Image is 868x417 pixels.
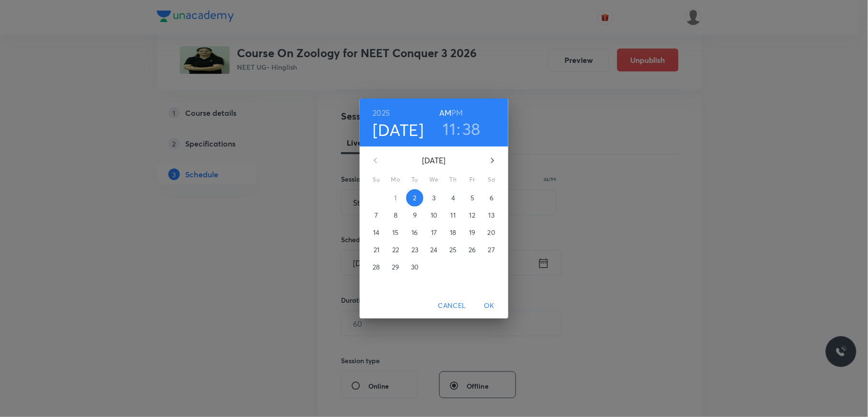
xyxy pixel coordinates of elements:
button: 3 [425,189,443,207]
button: 18 [445,224,462,241]
p: 21 [374,245,379,255]
p: 28 [373,262,380,272]
p: 2 [413,193,416,203]
button: 2 [406,189,423,207]
button: 9 [406,207,423,224]
p: 16 [411,228,418,237]
p: 18 [450,228,456,237]
p: 5 [470,193,474,203]
button: 5 [464,189,481,207]
button: 17 [425,224,443,241]
p: 17 [431,228,437,237]
p: 14 [373,228,379,237]
button: 29 [387,258,404,276]
p: 24 [430,245,437,255]
button: 13 [483,207,500,224]
span: Mo [387,175,404,184]
button: 14 [368,224,385,241]
button: 23 [406,241,423,258]
p: 27 [488,245,495,255]
button: 12 [464,207,481,224]
span: Su [368,175,385,184]
button: 25 [445,241,462,258]
button: 8 [387,207,404,224]
p: 11 [451,210,456,220]
button: 26 [464,241,481,258]
p: [DATE] [387,155,481,166]
h3: : [457,119,460,139]
button: Cancel [434,297,470,315]
span: Fr [464,175,481,184]
button: 10 [425,207,443,224]
p: 23 [411,245,418,255]
button: 7 [368,207,385,224]
span: We [425,175,443,184]
p: 25 [449,245,457,255]
span: Tu [406,175,423,184]
p: 13 [489,210,494,220]
p: 6 [490,193,493,203]
p: 26 [469,245,476,255]
p: 15 [392,228,399,237]
button: PM [452,106,463,120]
p: 3 [432,193,435,203]
p: 10 [431,210,437,220]
span: Cancel [438,300,466,312]
button: 30 [406,258,423,276]
button: [DATE] [373,120,424,140]
p: 8 [394,210,398,220]
button: 21 [368,241,385,258]
button: OK [474,297,504,315]
button: 6 [483,189,500,207]
p: 29 [392,262,399,272]
button: 4 [445,189,462,207]
p: 22 [392,245,399,255]
button: 27 [483,241,500,258]
p: 12 [469,210,475,220]
p: 7 [375,210,378,220]
button: 22 [387,241,404,258]
p: 9 [413,210,417,220]
button: 20 [483,224,500,241]
p: 30 [411,262,419,272]
span: OK [478,300,501,312]
button: 11 [443,119,456,139]
p: 20 [488,228,495,237]
button: 16 [406,224,423,241]
p: 4 [451,193,455,203]
button: 28 [368,258,385,276]
button: 38 [463,119,481,139]
button: 11 [445,207,462,224]
span: Sa [483,175,500,184]
button: AM [439,106,451,120]
button: 2025 [373,106,390,120]
span: Th [445,175,462,184]
p: 19 [469,228,475,237]
button: 19 [464,224,481,241]
button: 15 [387,224,404,241]
button: 24 [425,241,443,258]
